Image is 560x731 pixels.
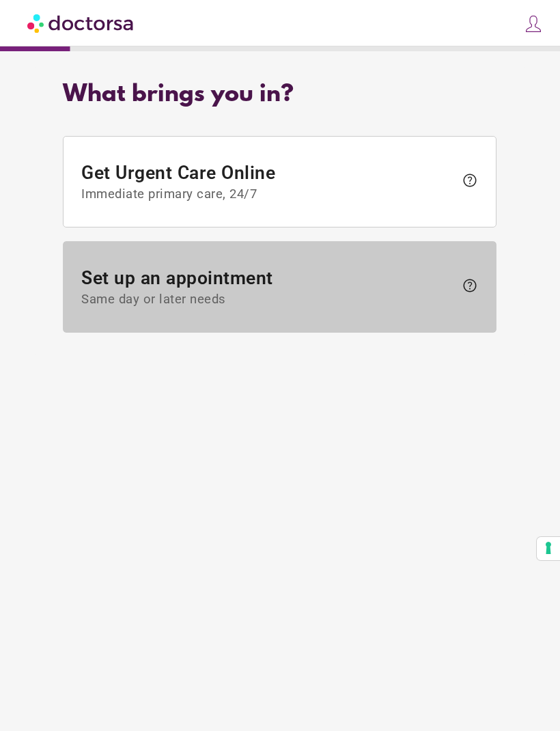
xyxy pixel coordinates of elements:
span: help [462,277,478,294]
button: Your consent preferences for tracking technologies [537,537,560,560]
span: Set up an appointment [82,268,456,307]
img: Doctorsa.com [27,8,135,38]
div: What brings you in? [63,81,496,109]
span: Same day or later needs [82,292,456,307]
span: help [462,172,478,189]
span: Immediate primary care, 24/7 [82,187,456,202]
span: Get Urgent Care Online [82,162,456,202]
img: icons8-customer-100.png [524,14,543,33]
